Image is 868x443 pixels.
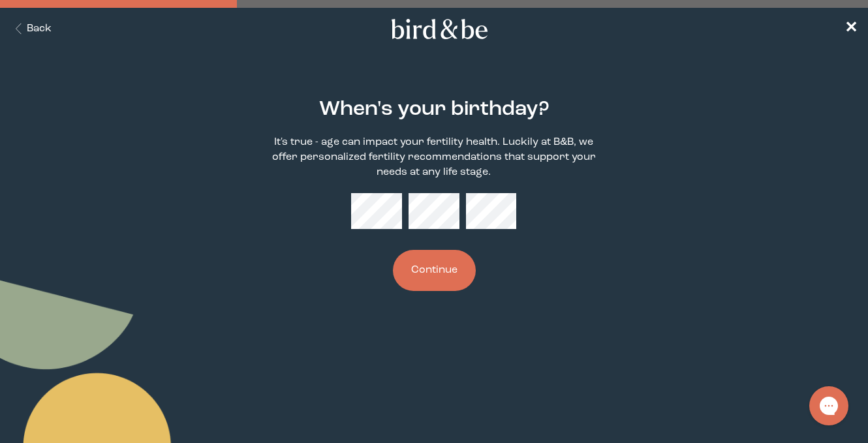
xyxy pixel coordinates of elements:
h2: When's your birthday? [319,95,550,125]
button: Back Button [10,22,52,37]
iframe: Gorgias live chat messenger [803,382,855,430]
span: ✕ [845,21,858,37]
a: ✕ [845,18,858,40]
p: It's true - age can impact your fertility health. Luckily at B&B, we offer personalized fertility... [269,135,599,180]
button: Continue [393,250,476,291]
